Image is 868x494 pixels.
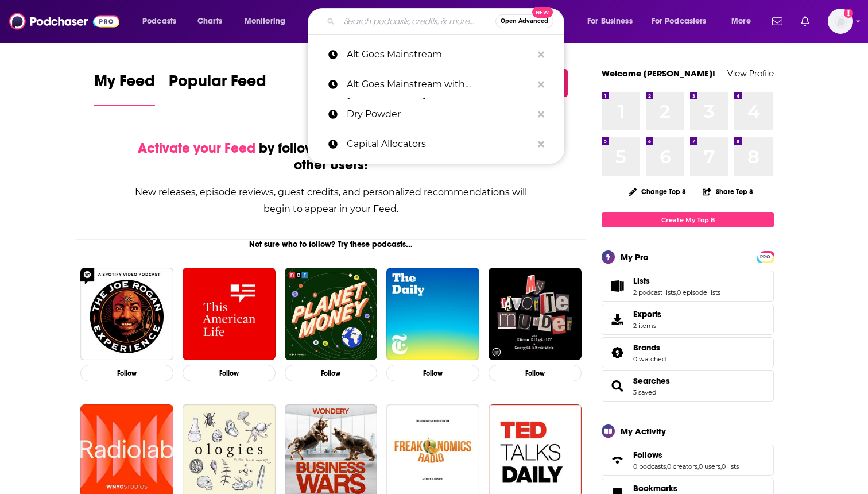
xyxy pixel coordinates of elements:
[633,376,670,386] a: Searches
[308,129,564,159] a: Capital Allocators
[138,140,255,157] span: Activate your Feed
[606,278,629,294] a: Lists
[828,9,853,34] span: Logged in as ellerylsmith123
[844,9,853,18] svg: Add a profile image
[644,12,723,30] button: open menu
[587,13,633,29] span: For Business
[76,240,586,249] div: Not sure who to follow? Try these podcasts...
[633,322,661,330] span: 2 items
[796,11,814,31] a: Show notifications dropdown
[386,268,479,361] img: The Daily
[633,276,720,286] a: Lists
[197,13,222,29] span: Charts
[134,140,528,173] div: by following Podcasts, Creators, Lists, and other Users!
[633,462,666,470] a: 0 podcasts
[602,370,774,402] span: Searches
[676,288,677,296] span: ,
[622,184,693,199] button: Change Top 8
[183,268,276,361] img: This American Life
[677,288,720,296] a: 0 episode lists
[602,445,774,476] span: Follows
[80,365,173,381] button: Follow
[489,365,582,381] button: Follow
[633,309,661,319] span: Exports
[606,452,629,468] a: Follows
[94,71,155,98] span: My Feed
[134,184,528,217] div: New releases, episode reviews, guest credits, and personalized recommendations will begin to appe...
[285,365,378,381] button: Follow
[169,71,266,98] span: Popular Feed
[347,40,532,70] p: Alt Goes Mainstream
[606,345,629,361] a: Brands
[828,9,853,34] img: User Profile
[633,342,660,353] span: Brands
[722,462,739,470] a: 0 lists
[633,342,666,353] a: Brands
[339,12,495,30] input: Search podcasts, credits, & more...
[606,311,629,327] span: Exports
[621,252,649,263] div: My Pro
[602,337,774,368] span: Brands
[633,483,677,493] span: Bookmarks
[237,12,300,30] button: open menu
[723,12,765,30] button: open menu
[308,70,564,99] a: Alt Goes Mainstream with [PERSON_NAME]
[621,426,666,437] div: My Activity
[134,12,191,30] button: open menu
[602,271,774,302] span: Lists
[727,68,774,79] a: View Profile
[9,10,119,32] img: Podchaser - Follow, Share and Rate Podcasts
[633,483,700,493] a: Bookmarks
[308,99,564,129] a: Dry Powder
[579,12,647,30] button: open menu
[731,13,751,29] span: More
[94,71,155,106] a: My Feed
[633,288,676,296] a: 2 podcast lists
[652,13,707,29] span: For Podcasters
[308,40,564,70] a: Alt Goes Mainstream
[633,276,650,286] span: Lists
[169,71,266,106] a: Popular Feed
[666,462,667,470] span: ,
[702,180,754,203] button: Share Top 8
[828,9,853,34] button: Show profile menu
[495,14,553,28] button: Open AdvancedNew
[697,462,699,470] span: ,
[633,355,666,363] a: 0 watched
[183,365,276,381] button: Follow
[285,268,378,361] img: Planet Money
[190,12,229,30] a: Charts
[347,129,532,159] p: Capital Allocators
[386,365,479,381] button: Follow
[319,8,575,34] div: Search podcasts, credits, & more...
[347,70,532,99] p: Alt Goes Mainstream with Michael Sidgmore
[142,13,176,29] span: Podcasts
[602,68,715,79] a: Welcome [PERSON_NAME]!
[633,450,739,460] a: Follows
[758,253,772,261] span: PRO
[667,462,697,470] a: 0 creators
[602,212,774,227] a: Create My Top 8
[633,450,662,460] span: Follows
[347,99,532,129] p: Dry Powder
[602,304,774,335] a: Exports
[532,7,553,18] span: New
[699,462,720,470] a: 0 users
[80,268,173,361] img: The Joe Rogan Experience
[501,18,548,24] span: Open Advanced
[768,11,787,31] a: Show notifications dropdown
[606,378,629,394] a: Searches
[633,388,656,396] a: 3 saved
[489,268,582,361] img: My Favorite Murder with Karen Kilgariff and Georgia Hardstark
[245,13,285,29] span: Monitoring
[758,252,772,261] a: PRO
[720,462,722,470] span: ,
